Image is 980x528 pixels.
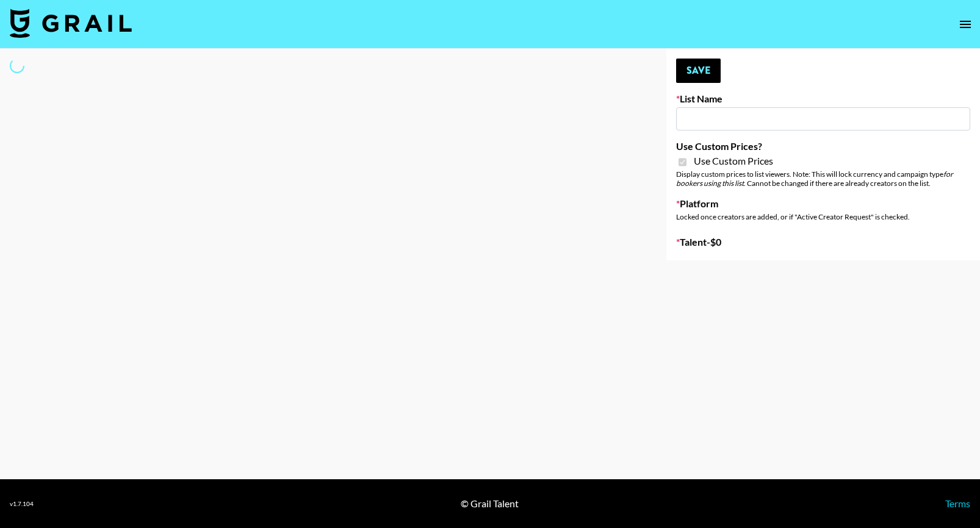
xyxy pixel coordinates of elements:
[461,498,519,510] div: © Grail Talent
[694,155,773,167] span: Use Custom Prices
[676,140,970,152] label: Use Custom Prices?
[676,212,970,221] div: Locked once creators are added, or if "Active Creator Request" is checked.
[676,59,721,83] button: Save
[10,500,34,508] div: v 1.7.104
[676,236,970,248] label: Talent - $ 0
[676,93,970,105] label: List Name
[676,198,970,210] label: Platform
[676,169,953,188] em: for bookers using this list
[676,169,970,188] div: Display custom prices to list viewers. Note: This will lock currency and campaign type . Cannot b...
[10,9,132,38] img: Grail Talent
[945,498,970,509] a: Terms
[953,12,978,37] button: open drawer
